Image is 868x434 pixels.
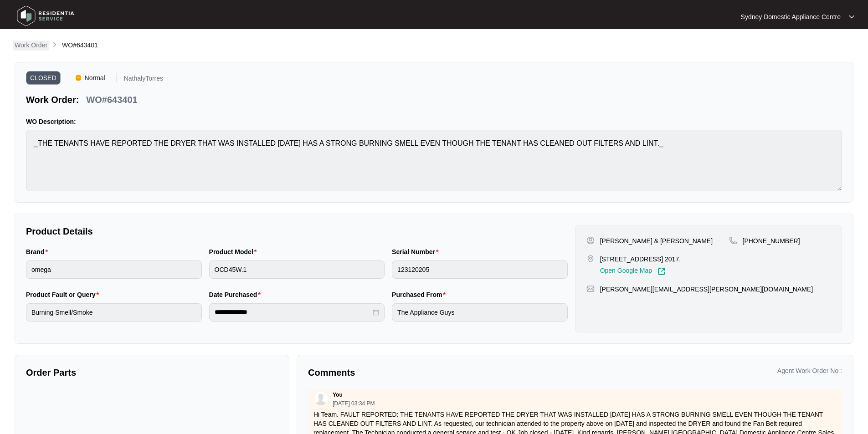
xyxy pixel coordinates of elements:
p: [PERSON_NAME][EMAIL_ADDRESS][PERSON_NAME][DOMAIN_NAME] [600,285,813,294]
label: Purchased From [392,290,449,299]
input: Serial Number [392,260,568,279]
p: WO#643401 [86,93,137,106]
p: Product Details [26,225,568,238]
input: Product Model [209,260,385,279]
img: residentia service logo [14,2,77,30]
p: [DATE] 03:34 PM [333,401,375,406]
label: Product Fault or Query [26,290,103,299]
p: NathalyTorres [124,75,163,85]
p: Order Parts [26,366,278,379]
p: Work Order: [26,93,79,106]
input: Brand [26,260,202,279]
img: user.svg [314,392,328,405]
label: Product Model [209,247,261,256]
img: Link-External [657,267,666,276]
p: Comments [308,366,569,379]
img: map-pin [586,285,595,293]
p: Agent Work Order No : [777,366,842,375]
label: Serial Number [392,247,442,256]
label: Date Purchased [209,290,264,299]
p: Sydney Domestic Appliance Centre [741,12,841,21]
input: Product Fault or Query [26,303,202,322]
img: user-pin [586,236,595,245]
a: Open Google Map [600,267,666,276]
img: dropdown arrow [849,15,854,19]
img: map-pin [729,236,737,245]
img: Vercel Logo [76,75,81,81]
textarea: _THE TENANTS HAVE REPORTED THE DRYER THAT WAS INSTALLED [DATE] HAS A STRONG BURNING SMELL EVEN TH... [26,130,842,191]
p: [PERSON_NAME] & [PERSON_NAME] [600,236,713,245]
img: map-pin [586,255,595,263]
p: You [333,391,343,398]
label: Brand [26,247,51,256]
p: Work Order [15,41,47,50]
input: Purchased From [392,303,568,322]
a: Work Order [13,41,49,51]
img: chevron-right [51,41,58,48]
p: [PHONE_NUMBER] [743,236,800,245]
input: Date Purchased [215,307,371,317]
p: WO Description: [26,117,842,126]
span: CLOSED [26,71,61,85]
span: WO#643401 [62,41,98,49]
span: Normal [81,71,109,85]
p: [STREET_ADDRESS] 2017, [600,255,681,264]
